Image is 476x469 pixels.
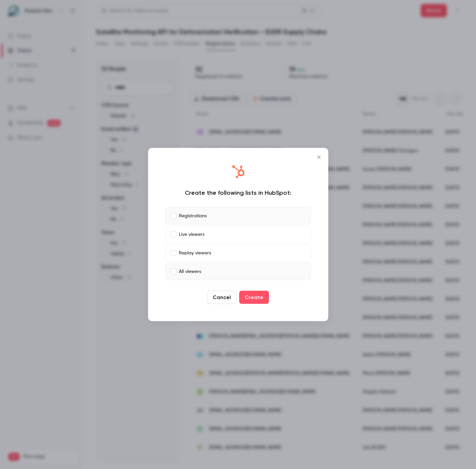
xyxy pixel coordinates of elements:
[165,189,311,197] div: Create the following lists in HubSpot:
[207,291,237,304] button: Cancel
[312,151,326,164] button: Close
[179,249,211,256] p: Replay viewers
[179,268,201,275] p: All viewers
[239,291,269,304] button: Create
[179,212,207,219] p: Registrations
[179,231,204,238] p: Live viewers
